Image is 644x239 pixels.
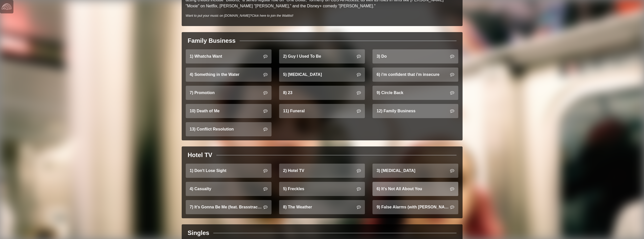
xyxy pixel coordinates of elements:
a: 8) 23 [279,86,365,100]
a: 7) It's Gonna Be Me (feat. Brasstracks) [186,200,272,214]
a: 5) [MEDICAL_DATA] [279,68,365,82]
a: 4) Something in the Water [186,68,272,82]
a: Click here to join the Waitlist! [252,14,293,17]
div: Singles [188,228,209,237]
a: 4) Casualty [186,182,272,196]
a: 12) Family Business [372,104,458,118]
div: Family Business [188,36,236,45]
a: 5) Freckles [279,182,365,196]
a: 8) The Weather [279,200,365,214]
a: 7) Promotion [186,86,272,100]
a: 6) i'm confident that i'm insecure [372,68,458,82]
a: 11) Funeral [279,104,365,118]
a: 6) It's Not All About You [372,182,458,196]
a: 9) Circle Back [372,86,458,100]
a: 13) Conflict Resolution [186,122,272,136]
i: Want to put your music on [DOMAIN_NAME]? [186,14,294,17]
a: 9) False Alarms (with [PERSON_NAME]) [372,200,458,214]
a: 1) Whatcha Want [186,49,272,63]
a: 2) Guy I Used To Be [279,49,365,63]
a: 3) Do [372,49,458,63]
div: Hotel TV [188,150,212,160]
a: 10) Death of Me [186,104,272,118]
a: 1) Don't Lose Sight [186,164,272,178]
a: 3) [MEDICAL_DATA] [372,164,458,178]
a: 2) Hotel TV [279,164,365,178]
img: logo-white-4c48a5e4bebecaebe01ca5a9d34031cfd3d4ef9ae749242e8c4bf12ef99f53e8.png [2,2,12,12]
